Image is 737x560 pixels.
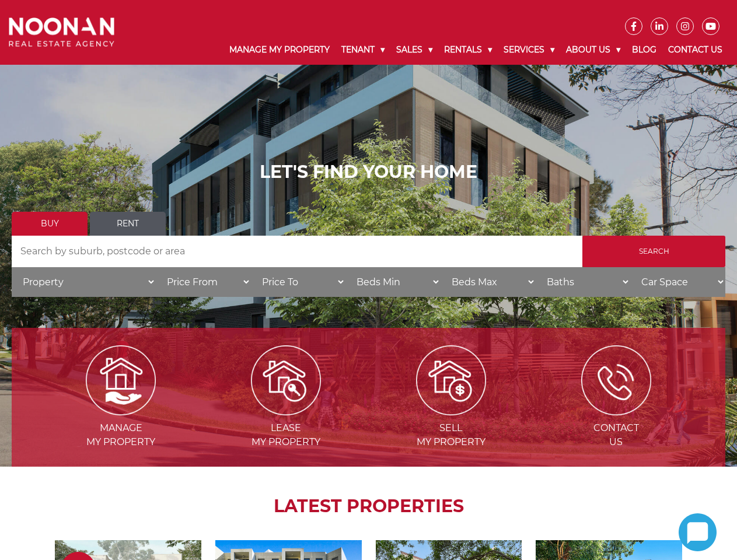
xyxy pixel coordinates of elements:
a: Sell my property Sellmy Property [370,374,533,447]
img: Lease my property [251,345,321,415]
span: Contact Us [535,421,697,449]
a: Rent [90,212,166,236]
a: Sales [390,35,438,65]
h2: LATEST PROPERTIES [41,496,696,517]
a: Rentals [438,35,498,65]
a: Buy [12,212,88,236]
a: Blog [626,35,662,65]
span: Manage my Property [40,421,202,449]
a: ICONS ContactUs [535,374,697,447]
a: Manage My Property [223,35,336,65]
span: Sell my Property [370,421,533,449]
a: Contact Us [662,35,728,65]
input: Search [582,236,725,267]
a: About Us [560,35,626,65]
a: Manage my Property Managemy Property [40,374,202,447]
a: Services [498,35,560,65]
a: Tenant [336,35,390,65]
img: Manage my Property [86,345,156,415]
input: Search by suburb, postcode or area [12,236,582,267]
img: Noonan Real Estate Agency [9,17,114,47]
img: Sell my property [416,345,486,415]
img: ICONS [581,345,651,415]
span: Lease my Property [205,421,368,449]
h1: LET'S FIND YOUR HOME [12,162,725,183]
a: Lease my property Leasemy Property [205,374,368,447]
